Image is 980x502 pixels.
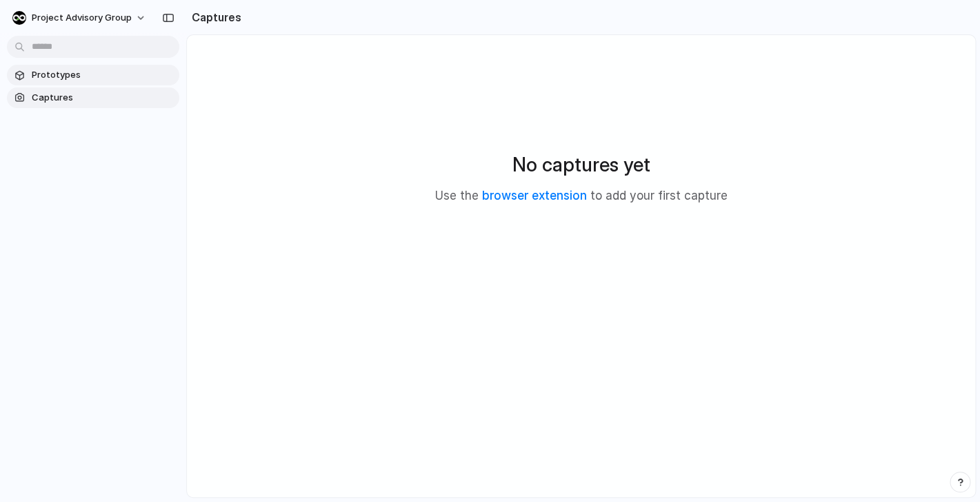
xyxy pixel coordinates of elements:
[32,91,174,105] span: Captures
[7,87,179,108] a: Captures
[512,150,650,179] h2: No captures yet
[32,68,174,82] span: Prototypes
[435,187,728,205] p: Use the to add your first capture
[186,9,241,25] h2: Captures
[482,189,587,202] a: browser extension
[32,11,132,25] span: Project Advisory Group
[7,65,179,85] a: Prototypes
[7,7,153,29] button: Project Advisory Group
